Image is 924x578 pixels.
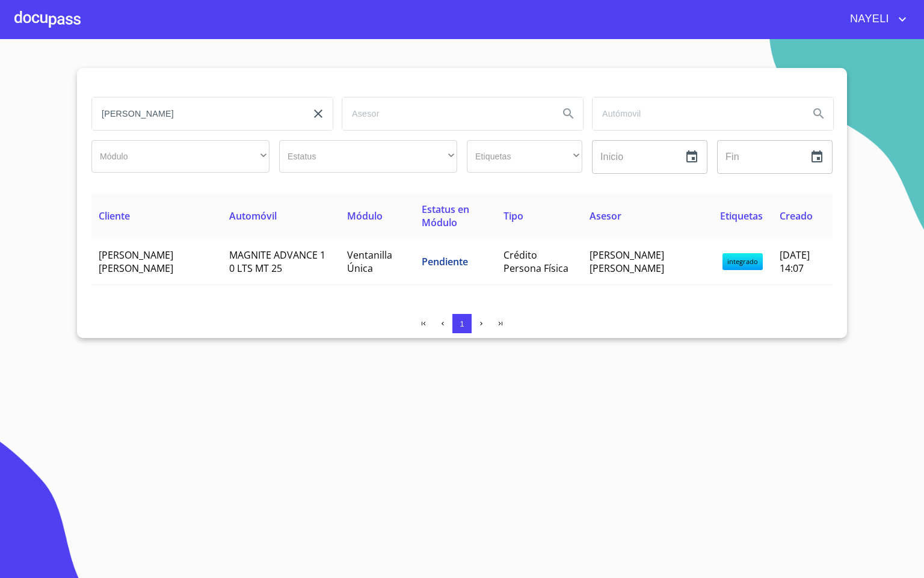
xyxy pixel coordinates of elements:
span: Pendiente [422,255,468,268]
div: ​ [91,140,269,173]
input: search [593,97,799,130]
span: [PERSON_NAME] [PERSON_NAME] [590,248,664,275]
span: Automóvil [229,209,277,223]
span: Estatus en Módulo [422,203,469,229]
div: ​ [279,140,457,173]
button: 1 [452,314,472,333]
span: Etiquetas [720,209,763,223]
span: Creado [780,209,813,223]
span: MAGNITE ADVANCE 1 0 LTS MT 25 [229,248,325,275]
button: Search [804,99,833,128]
span: Tipo [504,209,523,223]
button: clear input [304,99,333,128]
span: Cliente [99,209,130,223]
span: Crédito Persona Física [504,248,568,275]
span: [PERSON_NAME] [PERSON_NAME] [99,248,173,275]
span: 1 [460,319,464,328]
span: [DATE] 14:07 [780,248,810,275]
button: Search [554,99,583,128]
span: NAYELI [841,10,895,29]
input: search [92,97,299,130]
input: search [342,97,549,130]
span: integrado [722,253,763,270]
div: ​ [467,140,582,173]
span: Asesor [590,209,621,223]
button: account of current user [841,10,910,29]
span: Módulo [347,209,383,223]
span: Ventanilla Única [347,248,392,275]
